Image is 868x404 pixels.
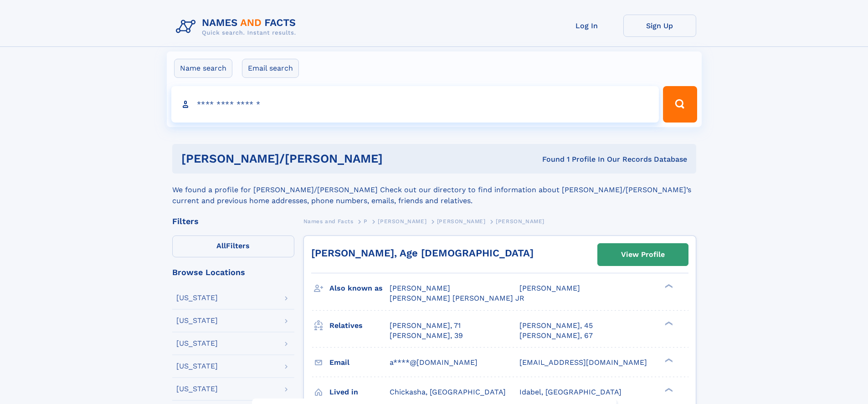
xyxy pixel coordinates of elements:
[390,284,450,292] span: [PERSON_NAME]
[181,153,462,164] h1: [PERSON_NAME]/[PERSON_NAME]
[176,317,218,324] div: [US_STATE]
[311,247,534,259] a: [PERSON_NAME], Age [DEMOGRAPHIC_DATA]
[519,284,580,292] span: [PERSON_NAME]
[242,59,299,78] label: Email search
[329,281,390,296] h3: Also known as
[496,218,544,225] span: [PERSON_NAME]
[519,321,593,331] a: [PERSON_NAME], 45
[174,59,232,78] label: Name search
[519,358,647,367] span: [EMAIL_ADDRESS][DOMAIN_NAME]
[462,154,687,164] div: Found 1 Profile In Our Records Database
[378,215,426,227] a: [PERSON_NAME]
[390,388,506,396] span: Chickasha, [GEOGRAPHIC_DATA]
[378,218,426,225] span: [PERSON_NAME]
[663,86,697,123] button: Search Button
[329,318,390,333] h3: Relatives
[364,218,368,225] span: P
[172,15,303,39] img: Logo Names and Facts
[329,384,390,400] h3: Lived in
[519,388,621,396] span: Idabel, [GEOGRAPHIC_DATA]
[663,357,673,363] div: ❯
[171,86,659,123] input: search input
[172,174,696,206] div: We found a profile for [PERSON_NAME]/[PERSON_NAME] Check out our directory to find information ab...
[390,294,524,302] span: [PERSON_NAME] [PERSON_NAME] JR
[663,283,673,289] div: ❯
[390,321,461,331] a: [PERSON_NAME], 71
[176,363,218,370] div: [US_STATE]
[519,331,593,341] a: [PERSON_NAME], 67
[621,244,665,265] div: View Profile
[550,15,623,37] a: Log In
[216,241,226,250] span: All
[390,331,463,341] a: [PERSON_NAME], 39
[176,294,218,302] div: [US_STATE]
[172,268,294,276] div: Browse Locations
[663,387,673,393] div: ❯
[303,215,354,227] a: Names and Facts
[663,320,673,326] div: ❯
[172,217,294,225] div: Filters
[437,215,486,227] a: [PERSON_NAME]
[437,218,486,225] span: [PERSON_NAME]
[623,15,696,37] a: Sign Up
[176,385,218,393] div: [US_STATE]
[176,340,218,347] div: [US_STATE]
[598,244,688,266] a: View Profile
[364,215,368,227] a: P
[329,355,390,370] h3: Email
[172,235,294,257] label: Filters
